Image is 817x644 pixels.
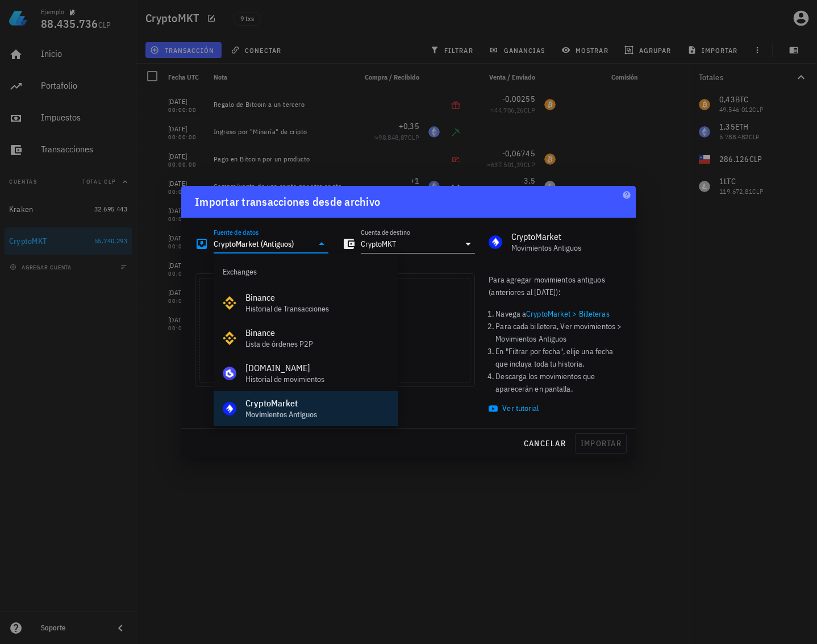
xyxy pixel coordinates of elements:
[245,363,389,373] div: [DOMAIN_NAME]
[511,231,622,242] div: CryptoMarket
[245,292,389,303] div: Binance
[195,273,475,387] div: Uppy Dashboard
[526,309,610,319] a: CryptoMarket > Billeteras
[523,438,566,448] span: cancelar
[245,304,389,314] div: Historial de Transacciones
[489,273,622,298] p: Para agregar movimientos antiguos (anteriores al [DATE]):
[214,228,259,236] label: Fuente de datos
[214,235,312,253] input: Seleccionar una fuente de datos
[361,228,410,236] label: Cuenta de destino
[245,375,389,384] div: Historial de movimientos
[519,433,570,454] button: cancelar
[245,398,389,409] div: CryptoMarket
[245,339,389,349] div: Lista de órdenes P2P
[489,403,539,413] a: Ver tutorial
[214,258,398,285] div: Exchanges
[195,193,380,211] div: Importar transacciones desde archivo
[511,243,622,253] div: Movimientos Antiguos
[200,287,470,300] div: Drop files here or
[495,370,622,395] li: Descarga los movimientos que aparecerán en pantalla.
[245,410,389,419] div: Movimientos Antiguos
[495,308,622,320] li: Navega a
[245,327,389,338] div: Binance
[495,345,622,370] li: En "Filtrar por fecha", elije una fecha que incluya toda tu historia.
[495,320,622,345] li: Para cada billetera, Ver movimientos > Movimientos Antiguos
